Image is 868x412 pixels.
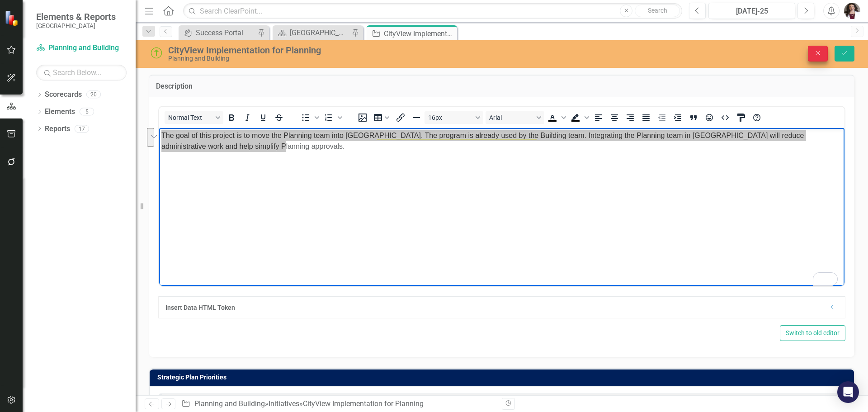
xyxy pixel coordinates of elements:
[780,325,845,341] button: Switch to old editor
[355,111,370,124] button: Insert image
[702,111,717,124] button: Emojis
[183,3,682,19] input: Search ClearPoint...
[428,114,472,121] span: 16px
[654,111,670,124] button: Decrease indent
[837,381,859,403] div: Open Intercom Messenger
[157,374,849,381] h3: Strategic Plan Priorities
[670,111,685,124] button: Increase indent
[686,111,701,124] button: Blockquote
[623,111,638,124] button: Align right
[275,27,349,38] a: [GEOGRAPHIC_DATA] Page
[545,111,567,124] div: Text color Black
[194,399,265,408] a: Planning and Building
[36,65,127,81] input: Search Below...
[168,45,545,55] div: CityView Implementation for Planning
[749,111,764,124] button: Help
[712,6,792,17] div: [DATE]-25
[165,111,223,124] button: Block Normal Text
[168,55,545,62] div: Planning and Building
[489,114,533,121] span: Arial
[36,22,116,29] small: [GEOGRAPHIC_DATA]
[156,82,848,90] h3: Description
[36,43,127,53] a: Planning and Building
[648,7,667,14] span: Search
[168,114,212,121] span: Normal Text
[635,5,680,17] button: Search
[371,111,392,124] button: Table
[255,111,271,124] button: Underline
[149,46,164,60] img: Proceeding as Anticipated
[486,111,544,124] button: Font Arial
[45,124,70,134] a: Reports
[86,91,101,99] div: 20
[568,111,590,124] div: Background color Black
[607,111,622,124] button: Align center
[45,107,75,117] a: Elements
[298,111,321,124] div: Bullet list
[393,111,408,124] button: Insert/edit link
[844,3,860,19] img: Drew Hale
[75,125,89,133] div: 17
[240,111,255,124] button: Italic
[321,111,344,124] div: Numbered list
[717,111,733,124] button: HTML Editor
[45,90,82,100] a: Scorecards
[384,28,455,39] div: CityView Implementation for Planning
[271,111,287,124] button: Strikethrough
[5,10,20,26] img: ClearPoint Strategy
[269,399,299,408] a: Initiatives
[181,27,255,38] a: Success Portal
[159,128,844,286] iframe: Rich Text Area
[224,111,239,124] button: Bold
[196,27,255,38] div: Success Portal
[733,111,749,124] button: CSS Editor
[165,303,825,312] div: Insert Data HTML Token
[303,399,424,408] div: CityView Implementation for Planning
[36,11,116,22] span: Elements & Reports
[708,3,795,19] button: [DATE]-25
[409,111,424,124] button: Horizontal line
[80,108,94,116] div: 5
[638,111,654,124] button: Justify
[425,111,483,124] button: Font size 16px
[181,399,495,409] div: » »
[591,111,606,124] button: Align left
[290,27,349,38] div: [GEOGRAPHIC_DATA] Page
